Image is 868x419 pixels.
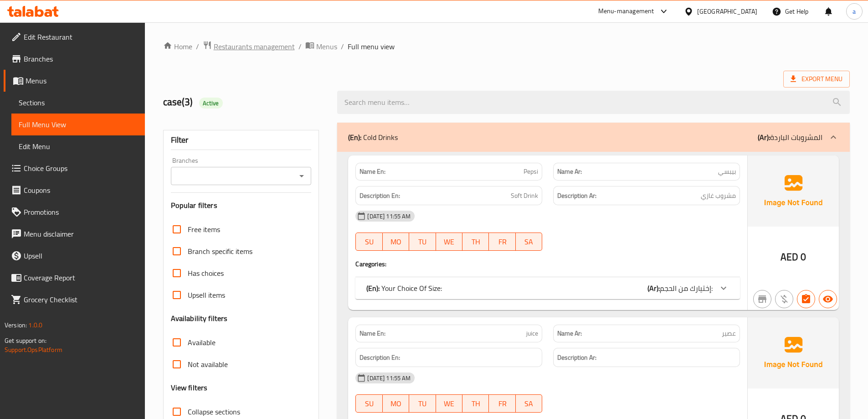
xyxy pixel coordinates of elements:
[348,130,361,144] b: (En):
[295,170,308,182] button: Open
[24,163,138,174] span: Choice Groups
[722,329,736,338] span: عصير
[163,41,850,52] nav: breadcrumb
[360,167,385,176] strong: Name En:
[360,329,385,338] strong: Name En:
[24,31,138,42] span: Edit Restaurant
[557,329,582,338] strong: Name Ar:
[660,281,713,295] span: إختيارك من الحجم:
[758,130,770,144] b: (Ar):
[753,290,771,308] button: Not branch specific item
[360,235,379,248] span: SU
[409,233,436,251] button: TU
[11,114,145,135] a: Full Menu View
[4,201,145,223] a: Promotions
[493,235,512,248] span: FR
[24,53,138,64] span: Branches
[4,70,145,92] a: Menus
[386,397,406,410] span: MO
[316,41,337,52] span: Menus
[853,6,856,16] span: a
[748,155,839,227] img: Ae5nvW7+0k+MAAAAAElFTkSuQmCC
[364,212,414,221] span: [DATE] 11:55 AM
[24,250,138,261] span: Upsell
[24,185,138,196] span: Coupons
[436,233,462,251] button: WE
[24,207,138,217] span: Promotions
[386,235,406,248] span: MO
[4,245,145,267] a: Upsell
[199,99,223,108] span: Active
[337,123,850,152] div: (En): Cold Drinks(Ar):المشروبات الباردة
[4,223,145,245] a: Menu disclaimer
[348,132,398,143] p: Cold Drinks
[409,394,436,413] button: TU
[366,281,380,295] b: (En):
[783,71,850,88] span: Export Menu
[360,190,400,202] strong: Description En:
[163,41,192,52] a: Home
[348,41,395,52] span: Full menu view
[188,406,240,417] span: Collapse sections
[5,344,62,356] a: Support.OpsPlatform
[360,397,379,410] span: SU
[493,397,512,410] span: FR
[355,277,740,299] div: (En): Your Choice Of Size:(Ar):إختيارك من الحجم:
[355,233,382,251] button: SU
[383,394,409,413] button: MO
[647,281,660,295] b: (Ar):
[188,337,216,348] span: Available
[203,41,295,52] a: Restaurants management
[775,290,793,308] button: Purchased item
[557,167,582,176] strong: Name Ar:
[171,200,312,211] h3: Popular filters
[5,335,46,347] span: Get support on:
[171,130,312,150] div: Filter
[298,41,302,52] li: /
[188,224,220,235] span: Free items
[171,313,228,324] h3: Availability filters
[24,228,138,239] span: Menu disclaimer
[440,397,459,410] span: WE
[5,319,27,331] span: Version:
[188,290,225,300] span: Upsell items
[24,272,138,283] span: Coverage Report
[355,259,740,269] h4: Caregories:
[4,289,145,310] a: Grocery Checklist
[188,359,228,370] span: Not available
[436,394,462,413] button: WE
[519,235,539,248] span: SA
[4,48,145,70] a: Branches
[163,95,327,109] h2: case(3)
[26,75,138,86] span: Menus
[462,394,489,413] button: TH
[557,352,596,363] strong: Description Ar:
[364,374,414,383] span: [DATE] 11:55 AM
[4,267,145,289] a: Coverage Report
[718,167,736,176] span: بيبسي
[466,397,485,410] span: TH
[19,141,138,152] span: Edit Menu
[511,190,538,202] span: Soft Drink
[196,41,199,52] li: /
[466,235,485,248] span: TH
[516,394,542,413] button: SA
[4,179,145,201] a: Coupons
[701,190,736,202] span: مشروب غازي
[801,248,806,266] span: 0
[781,248,798,266] span: AED
[214,41,295,52] span: Restaurants management
[797,290,815,308] button: Has choices
[305,41,337,52] a: Menus
[366,283,442,294] p: Your Choice Of Size:
[516,233,542,251] button: SA
[171,383,208,393] h3: View filters
[19,119,138,130] span: Full Menu View
[748,317,839,388] img: Ae5nvW7+0k+MAAAAAElFTkSuQmCC
[383,233,409,251] button: MO
[489,233,515,251] button: FR
[28,319,42,331] span: 1.0.0
[337,91,850,114] input: search
[526,329,538,338] span: juice
[758,132,822,143] p: المشروبات الباردة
